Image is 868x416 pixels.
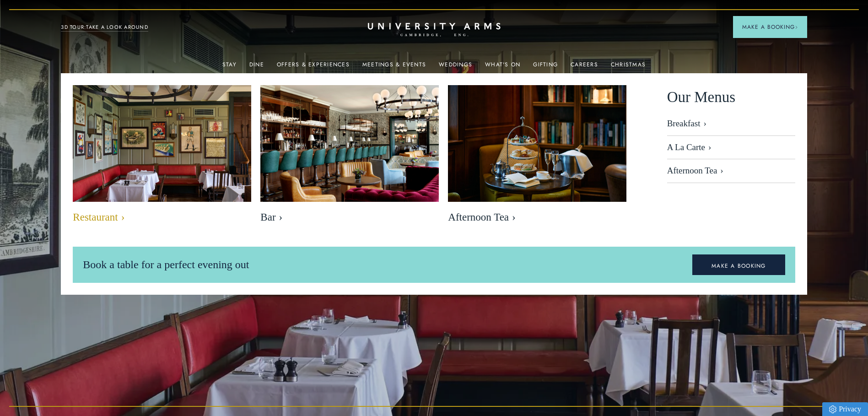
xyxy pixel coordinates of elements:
[571,61,598,73] a: Careers
[692,254,785,276] a: MAKE A BOOKING
[485,61,520,73] a: What's On
[59,76,265,213] img: image-bebfa3899fb04038ade422a89983545adfd703f7-2500x1667-jpg
[249,61,264,73] a: Dine
[795,26,798,29] img: Arrow icon
[83,259,249,270] span: Book a table for a perfect evening out
[260,85,439,228] a: image-b49cb22997400f3f08bed174b2325b8c369ebe22-8192x5461-jpg Bar
[61,23,148,32] a: 3D TOUR:TAKE A LOOK AROUND
[368,23,501,37] a: Home
[448,85,626,204] img: image-eb2e3df6809416bccf7066a54a890525e7486f8d-2500x1667-jpg
[73,211,251,224] span: Restaurant
[362,61,426,73] a: Meetings & Events
[822,402,868,416] a: Privacy
[448,211,626,224] span: Afternoon Tea
[667,159,795,183] a: Afternoon Tea
[260,85,439,204] img: image-b49cb22997400f3f08bed174b2325b8c369ebe22-8192x5461-jpg
[667,136,795,160] a: A La Carte
[439,61,472,73] a: Weddings
[533,61,558,73] a: Gifting
[829,405,836,413] img: Privacy
[667,119,795,136] a: Breakfast
[611,61,646,73] a: Christmas
[667,85,735,109] span: Our Menus
[448,85,626,228] a: image-eb2e3df6809416bccf7066a54a890525e7486f8d-2500x1667-jpg Afternoon Tea
[260,211,439,224] span: Bar
[733,16,807,38] button: Make a BookingArrow icon
[222,61,237,73] a: Stay
[73,85,251,228] a: image-bebfa3899fb04038ade422a89983545adfd703f7-2500x1667-jpg Restaurant
[277,61,350,73] a: Offers & Experiences
[742,23,798,31] span: Make a Booking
